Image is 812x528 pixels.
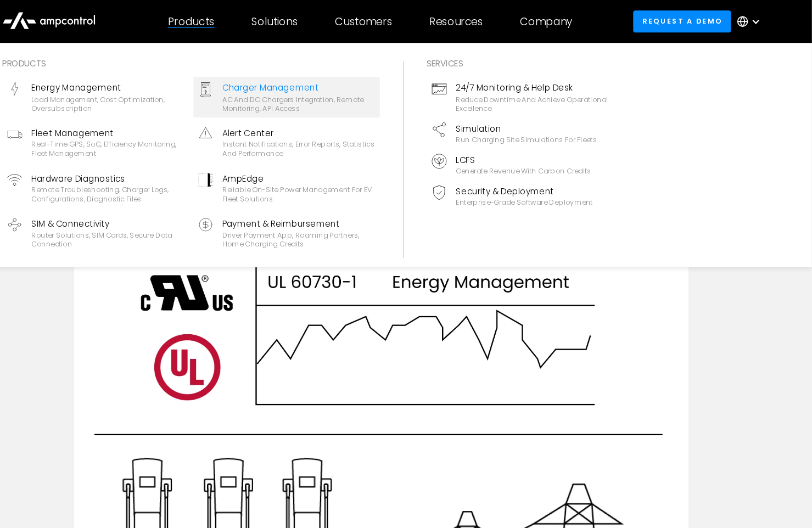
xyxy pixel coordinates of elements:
div: Products [205,14,249,26]
a: Alert CenterInstant notifications, error reports, statistics and performance [229,115,405,154]
div: Security & Deployment [477,175,606,187]
div: Company [537,14,586,26]
div: Reduce downtime and achieve operational excellence [477,89,620,106]
div: Alert Center [256,120,400,132]
div: Resources [451,14,502,26]
a: LCFSGenerate revenue with carbon credits [449,141,625,170]
div: Remote troubleshooting, charger logs, configurations, diagnostic files [76,175,220,192]
div: Driver Payment App, Roaming Partners, Home Charging Credits [256,217,400,234]
a: Fleet ManagementReal-time GPS, SoC, efficiency monitoring, fleet management [49,115,225,154]
a: 24/7 Monitoring & Help DeskReduce downtime and achieve operational excellence [449,72,625,111]
div: Products [49,54,405,66]
a: Request a demo [643,10,736,30]
a: Hardware DiagnosticsRemote troubleshooting, charger logs, configurations, diagnostic files [49,158,225,196]
a: SimulationRun charging site simulations for fleets [449,111,625,141]
div: Real-time GPS, SoC, efficiency monitoring, fleet management [76,132,220,149]
div: AmpEdge [256,162,400,175]
div: Fleet Management [76,120,220,132]
div: Reliable On-site Power Management for EV Fleet Solutions [256,175,400,192]
div: Services [449,54,625,66]
a: Payment & ReimbursementDriver Payment App, Roaming Partners, Home Charging Credits [229,200,405,239]
div: Charger Management [256,77,400,89]
div: Run charging site simulations for fleets [477,127,609,136]
div: Solutions [284,14,327,26]
div: Hardware Diagnostics [76,162,220,175]
div: SIM & Connectivity [76,205,220,217]
div: Enterprise-grade software deployment [477,187,606,195]
a: Charger ManagementAC and DC chargers integration, remote monitoring, API access [229,72,405,111]
div: Instant notifications, error reports, statistics and performance [256,132,400,149]
div: 24/7 Monitoring & Help Desk [477,77,620,89]
div: Customers [362,14,416,26]
div: Energy Management [76,77,220,89]
div: Load management, cost optimization, oversubscription [76,89,220,106]
div: Generate revenue with carbon credits [477,157,604,166]
div: Router Solutions, SIM Cards, Secure Data Connection [76,217,220,234]
div: AC and DC chargers integration, remote monitoring, API access [256,89,400,106]
div: LCFS [477,145,604,157]
div: Payment & Reimbursement [256,205,400,217]
a: Security & DeploymentEnterprise-grade software deployment [449,170,625,200]
a: AmpEdgeReliable On-site Power Management for EV Fleet Solutions [229,158,405,196]
a: SIM & ConnectivityRouter Solutions, SIM Cards, Secure Data Connection [49,200,225,239]
div: Simulation [477,115,609,127]
a: Energy ManagementLoad management, cost optimization, oversubscription [49,72,225,111]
